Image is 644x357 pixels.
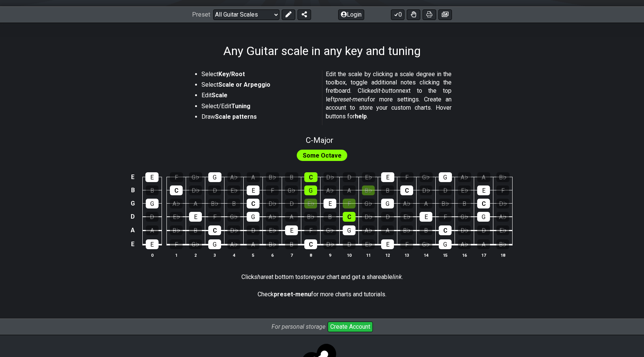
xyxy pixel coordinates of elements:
[170,212,183,222] div: E♭
[324,185,336,195] div: A♭
[381,172,394,182] div: E
[477,185,490,195] div: E
[340,251,359,259] th: 10
[324,239,336,249] div: D♭
[128,197,137,210] td: G
[338,9,364,20] button: Login
[362,225,375,235] div: A♭
[224,251,244,259] th: 4
[407,9,420,20] button: Toggle Dexterity for all fretkits
[258,290,386,299] p: Check for more charts and tutorials.
[477,225,490,235] div: D
[146,212,159,222] div: D
[324,212,336,222] div: B
[227,185,240,195] div: E♭
[362,172,375,182] div: E♭
[254,273,269,280] em: share
[201,70,317,81] li: Select
[170,199,183,208] div: A♭
[496,199,509,208] div: D♭
[420,212,432,222] div: E
[304,212,317,222] div: B♭
[266,225,279,235] div: E♭
[282,9,295,20] button: Edit Preset
[146,225,159,235] div: A
[304,239,317,249] div: C
[192,11,210,18] span: Preset
[285,212,298,222] div: A
[263,251,282,259] th: 6
[397,251,417,259] th: 13
[458,225,471,235] div: D♭
[247,172,260,182] div: A
[205,251,224,259] th: 3
[304,172,317,182] div: C
[247,239,259,249] div: A
[343,239,356,249] div: D
[381,185,394,195] div: B
[244,251,263,259] th: 5
[343,225,356,235] div: G
[170,225,183,235] div: B♭
[247,212,259,222] div: G
[213,9,279,20] select: Preset
[146,199,159,208] div: G
[477,239,490,249] div: A
[167,251,186,259] th: 1
[146,239,159,249] div: E
[186,251,205,259] th: 2
[201,81,317,91] li: Select
[343,172,356,182] div: D
[128,210,137,224] td: D
[128,224,137,237] td: A
[400,225,413,235] div: B♭
[201,113,317,123] li: Draw
[266,185,279,195] div: F
[458,212,471,222] div: G♭
[496,172,510,182] div: B♭
[189,239,202,249] div: G♭
[266,172,279,182] div: B♭
[417,251,436,259] th: 14
[477,199,490,208] div: C
[285,199,298,208] div: D
[436,251,455,259] th: 15
[439,199,452,208] div: B♭
[303,150,342,161] span: First enable full edit mode to edit
[378,251,397,259] th: 12
[362,199,375,208] div: G♭
[493,251,513,259] th: 18
[208,185,221,195] div: D
[189,225,202,235] div: B
[145,172,159,182] div: E
[208,212,221,222] div: F
[304,199,317,208] div: E♭
[247,199,259,208] div: C
[420,185,432,195] div: D♭
[381,239,394,249] div: E
[266,239,279,249] div: B♭
[371,87,399,94] em: edit-button
[227,239,240,249] div: A♭
[285,185,298,195] div: G♭
[400,172,414,182] div: F
[208,172,221,182] div: G
[247,185,259,195] div: E
[458,199,471,208] div: B
[439,239,452,249] div: G
[420,225,432,235] div: B
[477,212,490,222] div: G
[231,103,250,110] strong: Tuning
[420,199,432,208] div: A
[343,212,356,222] div: C
[208,225,221,235] div: C
[227,172,241,182] div: A♭
[128,184,137,197] td: B
[304,185,317,195] div: G
[189,212,202,222] div: E
[392,273,402,280] em: link
[218,81,270,88] strong: Scale or Arpeggio
[285,239,298,249] div: B
[208,199,221,208] div: B♭
[496,212,509,222] div: A♭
